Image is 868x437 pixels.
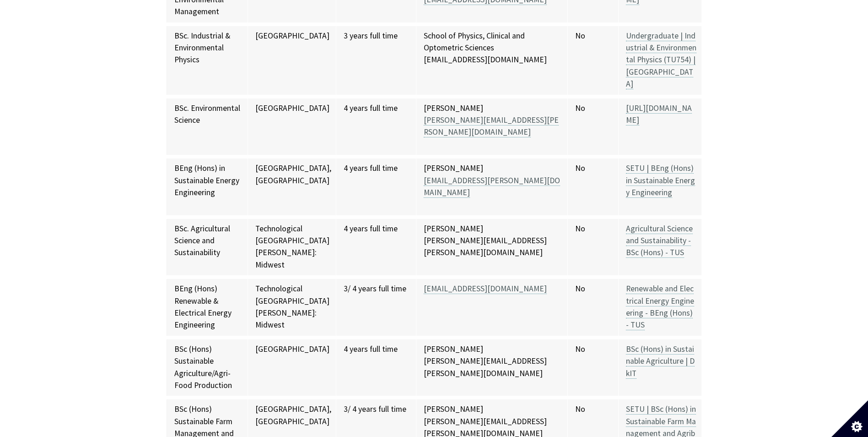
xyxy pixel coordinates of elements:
a: [PERSON_NAME][EMAIL_ADDRESS][PERSON_NAME][DOMAIN_NAME] [424,115,559,137]
td: No [567,217,619,278]
button: Set cookie preferences [831,400,868,437]
a: [EMAIL_ADDRESS][DOMAIN_NAME] [424,284,547,294]
a: Renewable and Electrical Energy Engineering - BEng (Hons) - TUS [626,284,694,330]
a: Undergraduate | Industrial & Environmental Physics (TU754) | [GEOGRAPHIC_DATA] [626,31,696,90]
td: No [567,277,619,338]
td: 4 years full time [336,338,416,398]
td: No [567,97,619,157]
td: 3 years full time [336,24,416,97]
td: 3/ 4 years full time [336,277,416,338]
td: 4 years full time [336,97,416,157]
td: [GEOGRAPHIC_DATA], [GEOGRAPHIC_DATA] [248,157,336,217]
td: No [567,338,619,398]
td: Technological [GEOGRAPHIC_DATA][PERSON_NAME]: Midwest [248,277,336,338]
td: No [567,24,619,97]
td: No [567,157,619,217]
td: School of Physics, Clinical and Optometric Sciences [EMAIL_ADDRESS][DOMAIN_NAME] [416,24,567,97]
a: [URL][DOMAIN_NAME] [626,103,692,126]
td: [GEOGRAPHIC_DATA] [248,338,336,398]
td: BEng (Hons) Renewable & Electrical Energy Engineering [167,277,248,338]
td: 4 years full time [336,157,416,217]
td: Technological [GEOGRAPHIC_DATA][PERSON_NAME]: Midwest [248,217,336,278]
td: BSc (Hons) Sustainable Agriculture/Agri-Food Production [167,338,248,398]
a: SETU | BEng (Hons) in Sustainable Energy Engineering [626,163,695,198]
td: [GEOGRAPHIC_DATA] [248,97,336,157]
td: BEng (Hons) in Sustainable Energy Engineering [167,157,248,217]
td: [PERSON_NAME] [PERSON_NAME][EMAIL_ADDRESS][PERSON_NAME][DOMAIN_NAME] [416,217,567,278]
td: BSc. Environmental Science [167,97,248,157]
a: [EMAIL_ADDRESS][PERSON_NAME][DOMAIN_NAME] [424,175,560,198]
a: Agricultural Science and Sustainability - BSc (Hons) - TUS [626,224,693,258]
td: [PERSON_NAME] [PERSON_NAME][EMAIL_ADDRESS][PERSON_NAME][DOMAIN_NAME] [416,338,567,398]
td: BSc. Agricultural Science and Sustainability [167,217,248,278]
td: [PERSON_NAME] [416,157,567,217]
td: 4 years full time [336,217,416,278]
a: BSc (Hons) in Sustainable Agriculture | DkIT [626,344,695,379]
td: [GEOGRAPHIC_DATA] [248,24,336,97]
td: [PERSON_NAME] [416,97,567,157]
td: BSc. Industrial & Environmental Physics [167,24,248,97]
